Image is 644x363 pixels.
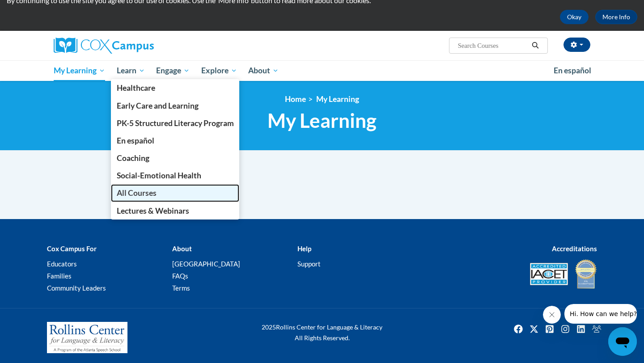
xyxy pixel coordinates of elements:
a: PK-5 Structured Literacy Program [111,114,240,132]
a: En español [111,132,240,149]
a: All Courses [111,184,240,202]
b: Cox Campus For [47,245,97,253]
button: Account Settings [563,38,590,52]
a: Cox Campus [54,38,224,54]
a: Instagram [558,322,572,336]
a: Learn [111,60,151,81]
a: Linkedin [574,322,588,336]
img: Pinterest icon [542,322,557,336]
a: My Learning [316,94,359,104]
button: Okay [560,10,589,24]
span: Lectures & Webinars [117,206,189,215]
a: [GEOGRAPHIC_DATA] [172,260,240,268]
b: About [172,245,192,253]
a: Engage [150,60,195,81]
a: Lectures & Webinars [111,202,240,219]
a: Twitter [527,322,541,336]
a: Educators [47,260,77,268]
a: Community Leaders [47,284,106,292]
span: My Learning [54,65,105,76]
span: En español [117,136,154,145]
a: FAQs [172,272,188,280]
img: LinkedIn icon [574,322,588,336]
span: Early Care and Learning [117,101,199,110]
span: Engage [156,65,190,76]
a: Coaching [111,149,240,167]
a: Families [47,272,72,280]
span: My Learning [267,109,377,132]
span: Learn [117,65,145,76]
img: Instagram icon [558,322,572,336]
span: Explore [201,65,237,76]
a: Early Care and Learning [111,97,240,114]
iframe: Message from company [564,304,637,324]
iframe: Close message [543,306,561,324]
span: Healthcare [117,83,155,93]
a: Support [297,260,321,268]
a: Terms [172,284,190,292]
input: Search Courses [457,40,529,51]
a: Explore [195,60,243,81]
button: Search [529,40,542,51]
img: Facebook icon [511,322,525,336]
b: Accreditations [552,245,597,253]
a: More Info [595,10,637,24]
a: About [243,60,285,81]
a: Facebook Group [589,322,604,336]
img: Cox Campus [54,38,154,54]
a: En español [548,61,597,80]
span: All Courses [117,188,157,198]
span: PK-5 Structured Literacy Program [117,118,234,128]
a: Social-Emotional Health [111,167,240,184]
a: Healthcare [111,79,240,97]
div: Main menu [40,60,604,81]
a: My Learning [48,60,111,81]
span: Coaching [117,153,149,163]
span: En español [554,66,591,75]
img: Rollins Center for Language & Literacy - A Program of the Atlanta Speech School [47,322,127,353]
a: Home [285,94,306,104]
span: About [248,65,279,76]
span: 2025 [262,323,276,331]
span: Social-Emotional Health [117,171,201,180]
a: Pinterest [542,322,557,336]
b: Help [297,245,311,253]
iframe: Button to launch messaging window [608,327,637,356]
div: Rollins Center for Language & Literacy All Rights Reserved. [228,322,416,343]
img: IDA® Accredited [575,258,597,290]
img: Accredited IACET® Provider [530,263,568,285]
a: Facebook [511,322,525,336]
img: Facebook group icon [589,322,604,336]
img: Twitter icon [527,322,541,336]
